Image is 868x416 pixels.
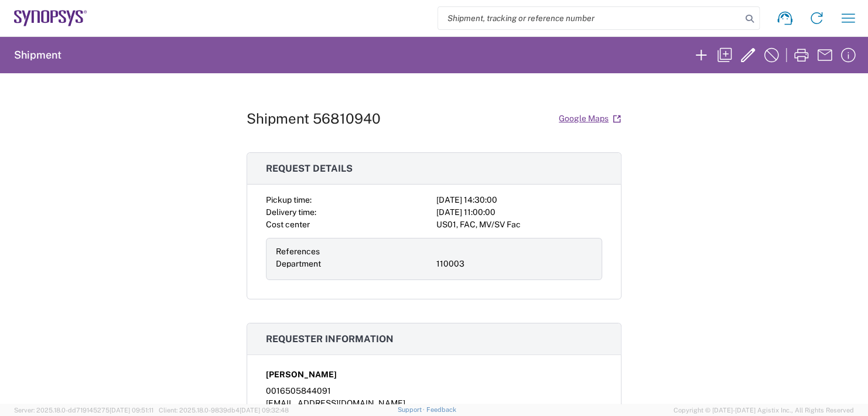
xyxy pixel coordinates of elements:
h2: Shipment [14,48,61,62]
span: Pickup time: [266,195,312,204]
div: 110003 [436,258,592,270]
span: Server: 2025.18.0-dd719145275 [14,407,153,414]
a: Support [397,406,426,413]
h1: Shipment 56810940 [247,110,381,127]
span: Delivery time: [266,207,316,217]
div: [EMAIL_ADDRESS][DOMAIN_NAME] [266,397,602,410]
div: Department [276,258,432,270]
span: [PERSON_NAME] [266,369,337,381]
span: Request details [266,163,353,174]
span: References [276,247,320,256]
span: [DATE] 09:51:11 [110,407,153,414]
a: Google Maps [558,108,621,129]
a: Feedback [426,406,456,413]
span: Cost center [266,220,310,229]
div: [DATE] 11:00:00 [436,206,602,219]
input: Shipment, tracking or reference number [438,7,741,29]
div: 0016505844091 [266,385,602,397]
div: [DATE] 14:30:00 [436,194,602,206]
span: [DATE] 09:32:48 [240,407,289,414]
span: Requester information [266,333,394,345]
span: Copyright © [DATE]-[DATE] Agistix Inc., All Rights Reserved [674,405,854,415]
div: US01, FAC, MV/SV Fac [436,219,602,231]
span: Client: 2025.18.0-9839db4 [159,407,289,414]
